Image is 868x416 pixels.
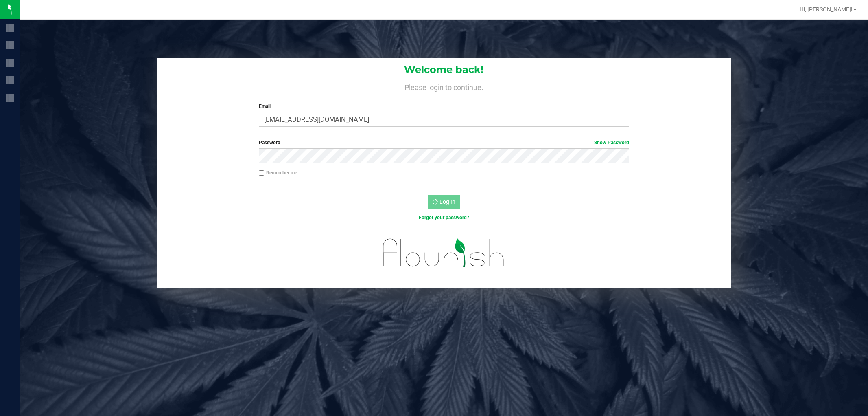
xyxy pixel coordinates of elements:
h4: Please login to continue. [157,81,731,91]
span: Hi, [PERSON_NAME]! [800,6,853,13]
label: Email [259,103,629,110]
input: Remember me [259,170,265,176]
span: Log In [439,198,455,205]
img: flourish_logo.svg [372,230,516,276]
h1: Welcome back! [157,64,731,75]
button: Log In [428,195,460,209]
a: Forgot your password? [419,215,469,220]
a: Show Password [594,140,629,145]
span: Password [259,140,280,145]
label: Remember me [259,169,297,176]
